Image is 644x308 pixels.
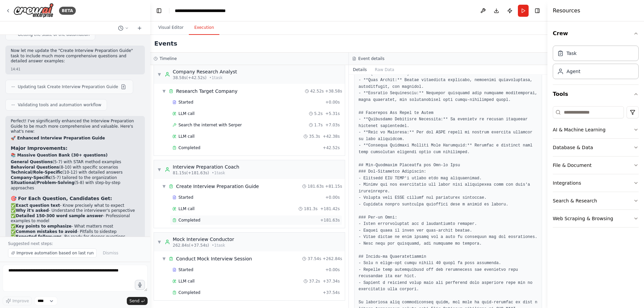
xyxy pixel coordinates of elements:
[178,195,193,200] span: Started
[320,206,340,211] span: + 181.42s
[310,88,324,94] span: 42.52s
[178,279,195,284] span: LLM call
[553,24,639,43] button: Crew
[309,134,320,139] span: 35.3s
[178,145,200,150] span: Completed
[8,241,142,246] p: Suggested next steps:
[16,229,77,234] strong: Common mistakes to avoid
[18,102,101,108] span: Validating tools and automation workflow
[8,248,97,258] button: Improve automation based on last run
[11,213,140,224] li: ✅ - Professional examples to model
[178,218,200,223] span: Completed
[11,165,59,170] strong: Behavioral Questions
[154,6,164,15] button: Hide left sidebar
[3,297,32,305] button: Improve
[323,145,340,150] span: + 42.52s
[173,236,234,243] div: Mock Interview Conductor
[129,298,140,304] span: Send
[553,157,639,174] button: File & Document
[11,145,67,151] strong: Major Improvements:
[162,88,166,94] span: ▼
[16,208,49,213] strong: Why it's asked
[11,160,53,164] strong: General Questions
[16,213,103,218] strong: Detailed 150-300 word sample answer
[173,75,207,80] span: 38.58s (+42.52s)
[11,180,140,191] li: (5-8) with step-by-step approaches
[209,75,223,80] span: • 1 task
[325,122,340,128] span: + 7.03s
[320,218,340,223] span: + 181.63s
[173,170,209,176] span: 81.15s (+181.63s)
[533,6,542,15] button: Hide right sidebar
[11,119,140,134] p: Perfect! I've significantly enhanced the Interview Preparation Guide to be much more comprehensiv...
[314,122,323,128] span: 1.7s
[175,7,237,14] nav: breadcrumb
[308,256,321,261] span: 37.54s
[553,215,613,222] div: Web Scraping & Browsing
[160,56,177,61] h3: Timeline
[325,111,340,116] span: + 5.31s
[18,32,90,37] span: Getting the state of the automation
[11,160,140,165] li: (5-7) with STAR method examples
[178,111,195,116] span: LLM call
[11,234,140,240] li: ✅ - Be ready for deeper questions
[553,43,639,84] div: Crew
[325,100,340,105] span: + 0.00s
[567,68,580,75] div: Agent
[178,122,242,128] span: Search the internet with Serper
[16,224,71,229] strong: Key points to emphasize
[12,298,29,304] span: Improve
[178,267,193,272] span: Started
[157,167,161,172] span: ▼
[553,162,592,169] div: File & Document
[176,183,259,190] div: Create Interview Preparation Guide
[553,210,639,227] button: Web Scraping & Browsing
[553,174,639,192] button: Integrations
[115,24,131,32] button: Switch to previous chat
[553,192,639,209] button: Search & Research
[323,279,340,284] span: + 37.34s
[553,144,593,151] div: Database & Data
[371,65,398,74] button: Raw Data
[59,7,76,15] div: BETA
[189,21,219,35] button: Execution
[178,206,195,211] span: LLM call
[553,85,639,104] button: Tools
[13,3,54,18] img: Logo
[11,153,108,158] strong: 📚 Massive Question Bank (30+ questions)
[11,224,140,229] li: ✅ - What matters most
[11,175,51,180] strong: Company-Specific
[11,196,112,201] strong: 🎯 For Each Question, Candidates Get:
[173,68,237,75] div: Company Research Analyst
[553,104,639,233] div: Tools
[553,139,639,156] button: Database & Data
[11,203,140,208] li: ✅ - Know precisely what to expect
[127,297,148,305] button: Send
[99,248,121,258] button: Dismiss
[567,50,577,57] div: Task
[162,184,166,189] span: ▼
[154,39,177,48] h2: Events
[11,170,140,175] li: (10-12) with detailed answers
[325,195,340,200] span: + 0.00s
[309,279,320,284] span: 37.2s
[11,229,140,235] li: ✅ - Pitfalls to sidestep
[11,67,140,72] div: 14:41
[323,256,342,261] span: + 262.84s
[18,84,118,89] span: Updating task Create Interview Preparation Guide
[11,170,62,175] strong: Technical/Role-Specific
[134,24,145,32] button: Start a new chat
[11,136,105,140] strong: 🚀 Enhanced Interview Preparation Guide
[16,203,60,208] strong: Exact question text
[553,126,605,133] div: AI & Machine Learning
[308,184,324,189] span: 181.63s
[173,164,239,170] div: Interview Preparation Coach
[178,134,195,139] span: LLM call
[314,111,323,116] span: 5.2s
[153,21,189,35] button: Visual Editor
[11,180,74,185] strong: Situational/Problem-Solving
[212,243,225,248] span: • 1 task
[178,290,200,295] span: Completed
[16,234,62,239] strong: Expected follow-ups
[349,65,371,74] button: Details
